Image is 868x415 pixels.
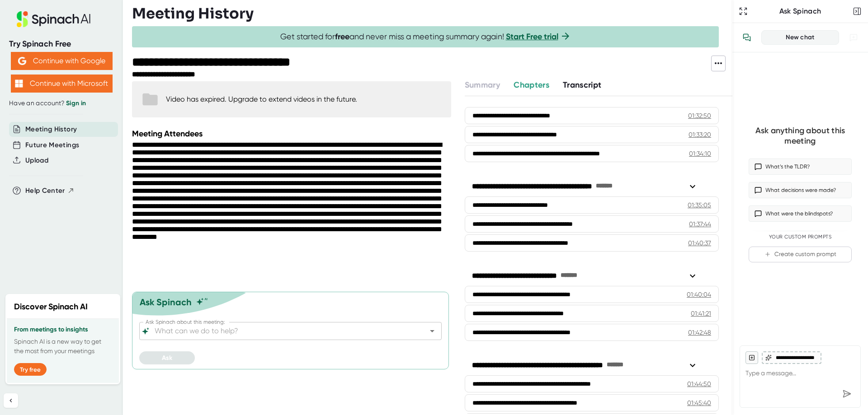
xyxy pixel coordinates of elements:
[689,149,711,158] div: 01:34:10
[749,126,852,146] div: Ask anything about this meeting
[689,219,711,228] div: 01:37:44
[749,205,852,222] button: What were the blindspots?
[465,79,500,91] button: Summary
[166,95,357,103] div: Video has expired. Upgrade to extend videos in the future.
[687,379,711,388] div: 01:44:50
[139,351,195,364] button: Ask
[737,5,750,18] button: Expand to Ask Spinach page
[4,393,18,408] button: Collapse sidebar
[506,32,558,42] a: Start Free trial
[767,33,833,42] div: New chat
[563,79,602,91] button: Transcript
[749,182,852,198] button: What decisions were made?
[688,201,711,210] div: 01:35:05
[691,309,711,318] div: 01:41:21
[9,39,114,49] div: Try Spinach Free
[280,32,571,42] span: Get started for and never miss a meeting summary again!
[465,80,500,90] span: Summary
[9,99,114,107] div: Have an account?
[750,7,851,16] div: Ask Spinach
[335,32,349,42] b: free
[140,297,192,308] div: Ask Spinach
[688,328,711,337] div: 01:42:48
[689,130,711,139] div: 01:33:20
[14,363,47,376] button: Try free
[514,79,549,91] button: Chapters
[153,325,412,337] input: What can we do to help?
[25,140,79,150] button: Future Meetings
[11,52,113,70] button: Continue with Google
[18,57,26,65] img: Aehbyd4JwY73AAAAAElFTkSuQmCC
[426,325,439,337] button: Open
[687,398,711,407] div: 01:45:40
[132,129,453,139] div: Meeting Attendees
[563,80,602,90] span: Transcript
[14,337,112,356] p: Spinach AI is a new way to get the most from your meetings
[839,386,855,402] div: Send message
[749,159,852,175] button: What’s the TLDR?
[132,5,254,22] h3: Meeting History
[14,301,88,313] h2: Discover Spinach AI
[738,28,756,47] button: View conversation history
[688,238,711,247] div: 01:40:37
[25,186,65,196] span: Help Center
[851,5,863,18] button: Close conversation sidebar
[25,124,77,135] button: Meeting History
[11,75,113,93] button: Continue with Microsoft
[687,290,711,299] div: 01:40:04
[749,234,852,240] div: Your Custom Prompts
[14,326,112,333] h3: From meetings to insights
[514,80,549,90] span: Chapters
[688,111,711,120] div: 01:32:50
[25,155,48,166] button: Upload
[162,354,172,362] span: Ask
[66,99,86,107] a: Sign in
[749,247,852,262] button: Create custom prompt
[25,186,75,196] button: Help Center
